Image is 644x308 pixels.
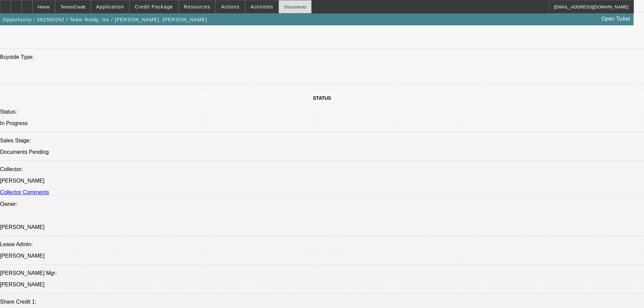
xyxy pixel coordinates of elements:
button: Activities [245,0,279,13]
span: Opportunity / 082500262 / Team Roldy, Inc / [PERSON_NAME], [PERSON_NAME] [3,17,207,22]
button: Resources [179,0,215,13]
span: Activities [251,4,273,9]
span: Application [96,4,124,9]
button: Actions [216,0,245,13]
span: STATUS [313,95,331,101]
button: Credit Package [130,0,178,13]
a: Open Ticket [599,13,633,25]
span: Actions [221,4,240,9]
span: Credit Package [135,4,173,9]
button: Application [91,0,129,13]
span: Resources [184,4,210,9]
